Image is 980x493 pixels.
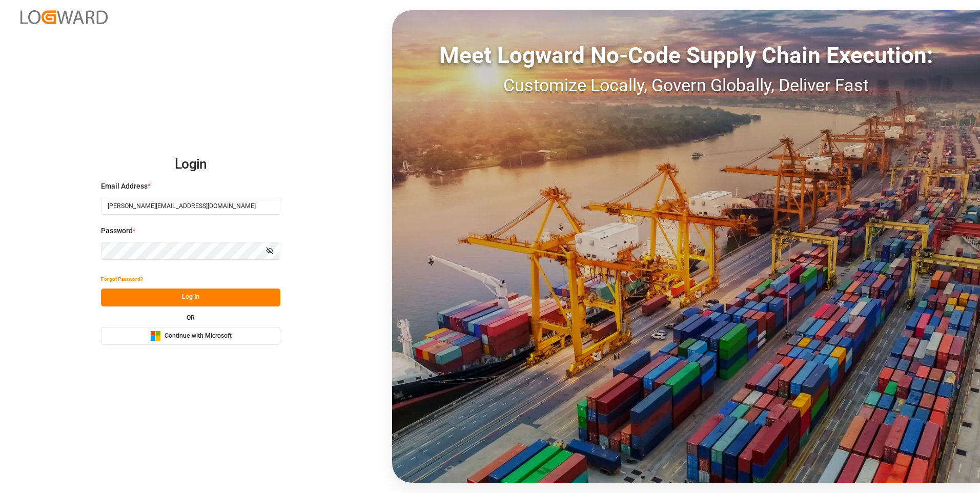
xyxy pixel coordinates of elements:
[101,197,280,215] input: Enter your email
[101,225,133,236] span: Password
[21,10,108,24] img: Logward_new_orange.png
[101,271,143,289] button: Forgot Password?
[101,148,280,181] h2: Login
[165,332,232,341] span: Continue with Microsoft
[392,72,980,98] div: Customize Locally, Govern Globally, Deliver Fast
[392,38,980,72] div: Meet Logward No-Code Supply Chain Execution:
[101,181,148,192] span: Email Address
[187,315,195,321] small: OR
[101,327,280,345] button: Continue with Microsoft
[101,289,280,306] button: Log In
